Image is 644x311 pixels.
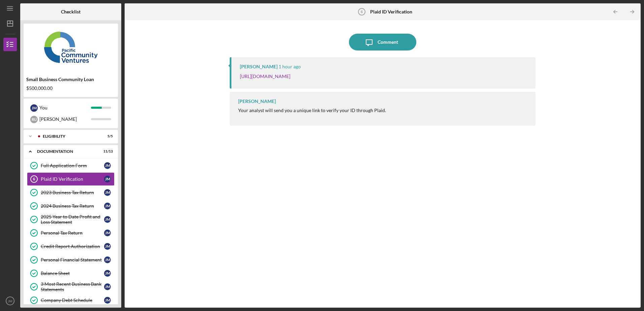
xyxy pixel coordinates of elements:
div: J M [104,216,111,223]
button: Comment [349,34,416,50]
a: Balance SheetJM [27,267,115,280]
a: 6Plaid ID VerificationJM [27,172,115,186]
div: $500,000.00 [26,85,115,91]
img: Product logo [24,27,118,67]
a: Credit Report AuthorizationJM [27,240,115,253]
div: J M [104,243,111,250]
div: Personal Financial Statement [41,257,104,263]
a: Personal Financial StatementJM [27,253,115,267]
div: Credit Report Authorization [41,244,104,249]
div: Full Application Form [41,163,104,168]
b: Plaid ID Verification [370,9,412,14]
div: J M [104,256,111,263]
a: Company Debt ScheduleJM [27,293,115,307]
time: 2025-10-08 16:10 [279,64,301,69]
div: R U [30,116,38,123]
div: Eligibility [43,134,96,138]
div: 11 / 13 [101,149,113,153]
div: J M [104,203,111,209]
div: Company Debt Schedule [41,298,104,303]
div: J M [104,189,111,196]
div: Documentation [37,149,96,153]
div: J M [104,297,111,304]
div: J M [104,230,111,236]
a: 3 Most Recent Business Bank StatementsJM [27,280,115,293]
div: [PERSON_NAME] [240,64,278,69]
a: 2025 Year to Date Profit and Loss StatementJM [27,213,115,226]
div: Balance Sheet [41,271,104,276]
div: [PERSON_NAME] [238,99,276,104]
div: J M [104,270,111,277]
b: Checklist [61,9,80,14]
div: Plaid ID Verification [41,176,104,182]
div: 2024 Business Tax Return [41,203,104,209]
div: Comment [378,34,398,50]
a: 2023 Business Tax ReturnJM [27,186,115,199]
div: 3 Most Recent Business Bank Statements [41,281,104,292]
div: Personal Tax Return [41,230,104,236]
button: JM [3,294,17,308]
tspan: 6 [360,10,362,14]
div: J M [30,104,38,112]
div: J M [104,283,111,290]
div: 5 / 5 [101,134,113,138]
a: [URL][DOMAIN_NAME] [240,73,290,79]
div: Your analyst will send you a unique link to verify your ID through Plaid. [238,108,386,113]
a: Personal Tax ReturnJM [27,226,115,240]
div: You [39,102,91,113]
div: 2023 Business Tax Return [41,190,104,195]
a: Full Application FormJM [27,159,115,172]
a: 2024 Business Tax ReturnJM [27,199,115,213]
div: J M [104,176,111,182]
tspan: 6 [33,177,35,181]
text: JM [8,299,12,303]
div: [PERSON_NAME] [39,113,91,125]
div: J M [104,162,111,169]
div: Small Business Community Loan [26,77,115,82]
div: 2025 Year to Date Profit and Loss Statement [41,214,104,225]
